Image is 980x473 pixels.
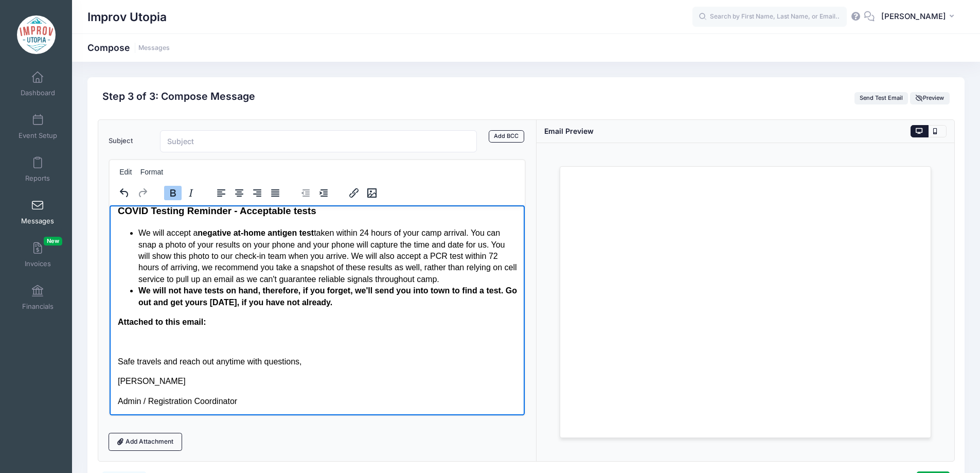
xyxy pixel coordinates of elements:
h1: Compose [87,42,170,53]
button: Italic [182,186,200,200]
button: Align right [248,186,266,200]
span: Messages [21,217,54,225]
span: Dashboard [21,89,55,97]
span: Invoices [25,259,51,268]
button: Align left [212,186,230,200]
a: Add BCC [489,130,524,143]
span: Edit [119,168,132,176]
a: Event Setup [13,109,62,145]
button: Insert/edit image [363,186,381,200]
div: Email Preview [544,126,594,136]
button: Decrease indent [297,186,314,200]
div: history [110,183,158,203]
h2: Step 3 of 3: Compose Message [102,91,255,102]
button: Send Test Email [854,92,908,104]
button: Bold [164,186,182,200]
h1: Improv Utopia [87,5,167,29]
button: Justify [266,186,284,200]
a: Reports [13,151,62,187]
a: Dashboard [13,66,62,102]
span: Format [140,168,163,176]
iframe: Rich Text Area [110,205,525,415]
div: formatting [158,183,206,203]
label: Subject [103,130,155,152]
span: Event Setup [19,131,57,140]
a: InvoicesNew [13,237,62,273]
a: Messages [138,44,170,52]
a: Financials [13,279,62,316]
div: indentation [291,183,339,203]
div: alignment [206,183,291,203]
button: [PERSON_NAME] [875,5,965,29]
div: image [339,183,387,203]
button: Align center [230,186,248,200]
input: Search by First Name, Last Name, or Email... [692,7,847,27]
span: [PERSON_NAME] [881,11,946,22]
a: Messages [13,194,62,230]
button: Redo [134,186,151,200]
input: Subject [160,130,477,152]
span: Reports [25,174,50,183]
button: Preview [910,92,949,104]
button: Insert/edit link [345,186,363,200]
button: Increase indent [315,186,332,200]
img: Improv Utopia [17,15,56,54]
span: New [44,237,62,246]
span: Financials [22,302,54,311]
button: Undo [116,186,133,200]
span: Preview [916,94,945,101]
a: Add Attachment [109,433,183,450]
